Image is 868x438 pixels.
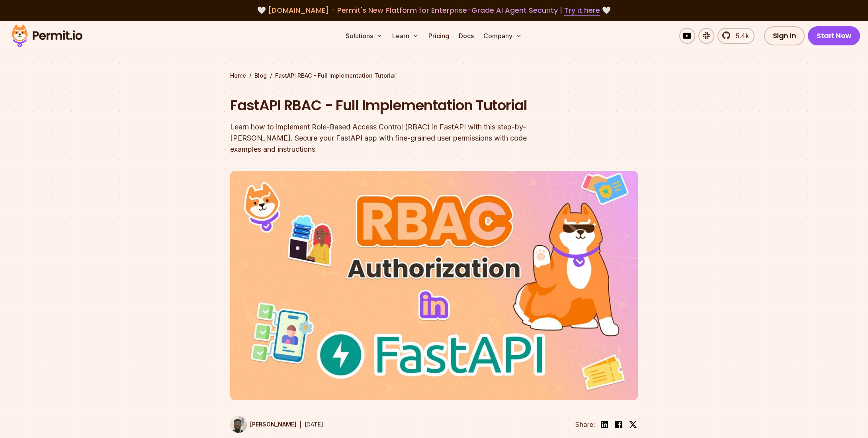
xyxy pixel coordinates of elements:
[480,28,525,44] button: Company
[629,420,637,428] img: twitter
[230,171,638,400] img: FastAPI RBAC - Full Implementation Tutorial
[717,28,755,44] a: 5.4k
[575,420,595,429] li: Share:
[389,28,422,44] button: Learn
[299,420,301,429] div: |
[456,28,477,44] a: Docs
[230,72,246,80] a: Home
[425,28,452,44] a: Pricing
[254,72,267,80] a: Blog
[564,5,600,16] a: Try it here
[731,31,749,41] span: 5.4k
[764,26,805,45] a: Sign In
[600,420,609,429] img: linkedin
[250,420,296,428] p: [PERSON_NAME]
[230,96,536,115] h1: FastAPI RBAC - Full Implementation Tutorial
[342,28,386,44] button: Solutions
[19,5,849,16] div: 🤍 🤍
[230,416,247,433] img: Uma Victor
[230,121,536,155] div: Learn how to implement Role-Based Access Control (RBAC) in FastAPI with this step-by-[PERSON_NAME...
[230,72,638,80] div: / /
[8,22,86,49] img: Permit logo
[614,420,624,429] img: facebook
[305,421,323,428] time: [DATE]
[230,416,296,433] a: [PERSON_NAME]
[808,26,860,45] a: Start Now
[268,5,600,15] span: [DOMAIN_NAME] - Permit's New Platform for Enterprise-Grade AI Agent Security |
